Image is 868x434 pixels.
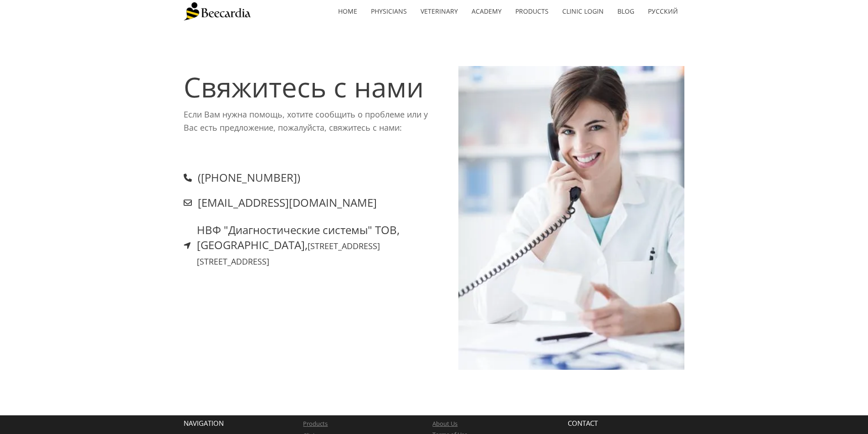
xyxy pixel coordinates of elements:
a: Academy [465,1,508,22]
a: Blog [611,1,641,22]
h4: ([PHONE_NUMBER]) [198,172,300,183]
a: Veterinary [414,1,465,22]
a: Clinic Login [555,1,611,22]
span: Свяжитесь с нами [184,68,424,106]
a: About Us [432,419,457,428]
a: roducts [307,419,328,428]
h4: [EMAIL_ADDRESS][DOMAIN_NAME] [198,197,377,208]
span: NAVIGATION [184,419,224,428]
a: Products [508,1,555,22]
a: Русский [641,1,685,22]
h4: НВФ "Диагностические системы" ТОВ, [197,222,439,238]
span: Если Вам нужна помощь, хотите сообщить о проблеме или у Вас есть предложение, пожалуйста, свяжите... [184,109,428,133]
h4: [GEOGRAPHIC_DATA], [197,237,439,268]
span: CONTACT [568,419,598,428]
a: Physicians [364,1,414,22]
img: Beecardia [184,2,251,20]
a: home [331,1,364,22]
a: P [303,419,307,428]
span: [STREET_ADDRESS] [STREET_ADDRESS] [197,240,380,267]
